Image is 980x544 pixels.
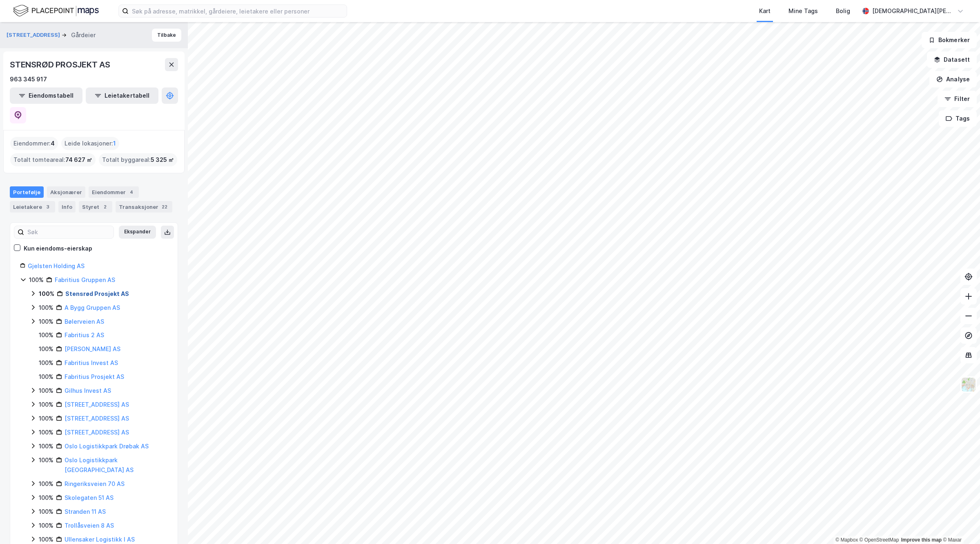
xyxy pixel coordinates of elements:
a: Fabritius Gruppen AS [55,276,115,283]
button: Bokmerker [922,32,977,48]
a: OpenStreetMap [860,537,899,543]
div: Eiendommer : [10,137,58,150]
div: Leietakere [10,201,55,213]
div: Kun eiendoms-eierskap [24,244,92,253]
span: 5 325 ㎡ [151,155,174,165]
div: 100% [39,455,53,465]
a: Oslo Logistikkpark [GEOGRAPHIC_DATA] AS [65,457,134,473]
button: Filter [938,91,977,107]
a: [STREET_ADDRESS] AS [65,429,129,436]
div: 22 [160,203,169,211]
button: Leietakertabell [86,87,158,104]
div: Leide lokasjoner : [61,137,119,150]
div: Aksjonærer [47,186,85,198]
a: A Bygg Gruppen AS [65,304,120,311]
div: 100% [29,275,44,285]
a: Oslo Logistikkpark Drøbak AS [65,443,149,450]
div: 100% [39,521,53,531]
div: 100% [39,400,53,410]
a: Trollåsveien 8 AS [65,522,114,529]
span: 4 [51,139,55,148]
div: Totalt tomteareal : [10,153,96,166]
div: 3 [44,203,52,211]
a: Fabritius Prosjekt AS [65,373,124,380]
span: 1 [113,139,116,148]
input: Søk [24,226,114,238]
div: Bolig [836,6,850,16]
div: Eiendommer [89,186,139,198]
div: Styret [79,201,112,213]
div: Kart [759,6,771,16]
a: Fabritius 2 AS [65,331,104,338]
div: 100% [39,428,53,437]
div: Mine Tags [788,6,818,16]
div: 100% [39,303,53,313]
input: Søk på adresse, matrikkel, gårdeiere, leietakere eller personer [129,5,347,17]
div: 100% [39,372,53,382]
a: [PERSON_NAME] AS [65,345,120,352]
div: 100% [39,330,53,340]
iframe: Chat Widget [939,505,980,544]
div: Gårdeier [71,30,96,40]
a: Improve this map [901,537,942,543]
a: Ringeriksveien 70 AS [65,480,125,487]
div: 100% [39,386,53,396]
div: 100% [39,317,53,327]
img: logo.f888ab2527a4732fd821a326f86c7f29.svg [13,4,99,18]
a: [STREET_ADDRESS] AS [65,401,129,408]
div: 100% [39,441,53,451]
button: Analyse [929,71,977,87]
a: Skolegaten 51 AS [65,494,114,501]
button: Eiendomstabell [10,87,82,104]
a: Gjelsten Holding AS [28,262,85,269]
div: 100% [39,507,53,517]
div: [DEMOGRAPHIC_DATA][PERSON_NAME] [872,6,954,16]
div: Totalt byggareal : [99,153,177,166]
a: Stranden 11 AS [65,508,106,515]
div: Transaksjoner [116,201,172,213]
div: Info [58,201,76,213]
div: STENSRØD PROSJEKT AS [10,58,112,71]
button: [STREET_ADDRESS] [7,31,62,39]
div: 100% [39,493,53,503]
a: Fabritius Invest AS [65,359,118,366]
a: [STREET_ADDRESS] AS [65,415,129,422]
a: Gilhus Invest AS [65,387,111,394]
div: 100% [39,414,53,423]
div: Portefølje [10,186,44,198]
div: 963 345 917 [10,74,47,84]
div: 4 [127,188,136,196]
img: Z [961,377,976,392]
div: 100% [39,479,53,489]
a: Bølerveien AS [65,318,104,325]
button: Datasett [927,51,977,68]
a: Mapbox [835,537,858,543]
button: Tilbake [152,29,181,42]
button: Tags [939,110,977,127]
a: Stensrød Prosjekt AS [65,290,129,297]
div: 100% [39,344,53,354]
div: 100% [39,358,53,368]
button: Ekspander [119,226,156,239]
span: 74 627 ㎡ [65,155,92,165]
div: 2 [101,203,109,211]
a: Ullensaker Logistikk I AS [65,536,135,543]
div: 100% [39,289,54,299]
